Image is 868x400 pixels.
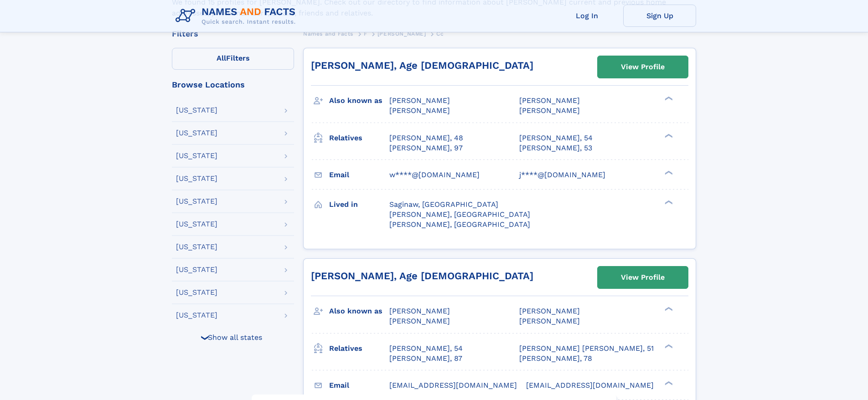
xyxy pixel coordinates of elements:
div: ❯ [663,169,674,175]
a: [PERSON_NAME], 54 [519,133,593,143]
div: ❯ [663,306,674,312]
a: [PERSON_NAME], 87 [389,354,462,364]
div: ❯ [663,96,674,102]
label: Filters [172,48,294,70]
div: Show all states [172,326,294,348]
div: [US_STATE] [176,107,217,114]
span: [PERSON_NAME] [519,106,580,115]
a: [PERSON_NAME], 78 [519,354,592,364]
a: Sign Up [623,5,696,27]
span: F [364,31,367,37]
a: [PERSON_NAME], Age [DEMOGRAPHIC_DATA] [311,60,533,71]
h3: Email [329,167,389,183]
div: Browse Locations [172,81,294,89]
h3: Email [329,378,389,393]
a: Names and Facts [303,28,353,39]
span: [PERSON_NAME] [519,307,580,315]
a: View Profile [598,56,688,78]
div: [US_STATE] [176,198,217,205]
span: [PERSON_NAME] [377,31,426,37]
div: [US_STATE] [176,312,217,319]
a: [PERSON_NAME], 53 [519,143,592,153]
span: [PERSON_NAME], [GEOGRAPHIC_DATA] [389,210,530,219]
span: All [217,54,226,62]
a: View Profile [598,267,688,288]
div: View Profile [621,56,665,77]
h3: Also known as [329,93,389,108]
a: [PERSON_NAME], 54 [389,344,463,354]
span: [PERSON_NAME] [389,96,450,105]
div: [US_STATE] [176,175,217,182]
div: ❯ [663,199,674,205]
div: [US_STATE] [176,266,217,273]
span: [EMAIL_ADDRESS][DOMAIN_NAME] [526,381,654,390]
div: [US_STATE] [176,221,217,228]
a: [PERSON_NAME] [377,28,426,39]
a: [PERSON_NAME], 97 [389,143,463,153]
img: Logo Names and Facts [172,4,303,28]
div: ❯ [200,334,211,340]
div: Filters [172,30,294,38]
h3: Lived in [329,197,389,212]
span: [PERSON_NAME] [389,106,450,115]
div: ❯ [663,133,674,138]
h3: Relatives [329,130,389,146]
div: ❯ [663,380,674,386]
span: Cc [436,31,444,37]
span: [PERSON_NAME] [389,307,450,315]
a: [PERSON_NAME], Age [DEMOGRAPHIC_DATA] [311,270,533,282]
h3: Also known as [329,303,389,319]
div: [US_STATE] [176,289,217,296]
div: ❯ [663,343,674,349]
div: [US_STATE] [176,152,217,159]
span: Saginaw, [GEOGRAPHIC_DATA] [389,200,498,209]
span: [PERSON_NAME] [519,317,580,325]
a: [PERSON_NAME] [PERSON_NAME], 51 [519,344,654,354]
span: [PERSON_NAME] [519,96,580,105]
h3: Relatives [329,341,389,356]
span: [PERSON_NAME] [389,317,450,325]
a: Log In [550,5,623,27]
a: F [364,28,367,39]
span: [EMAIL_ADDRESS][DOMAIN_NAME] [389,381,517,390]
a: [PERSON_NAME], 48 [389,133,463,143]
span: [PERSON_NAME], [GEOGRAPHIC_DATA] [389,220,530,229]
div: View Profile [621,267,665,288]
div: [US_STATE] [176,129,217,137]
div: [US_STATE] [176,243,217,251]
